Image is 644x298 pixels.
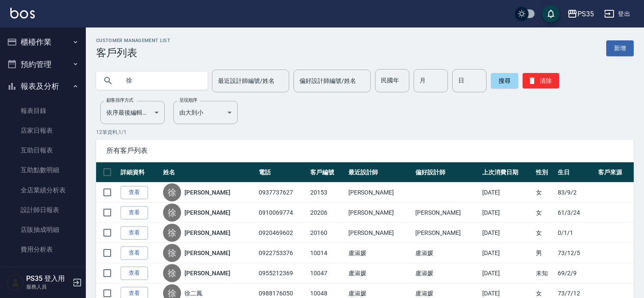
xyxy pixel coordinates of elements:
[413,263,480,283] td: 盧淑媛
[96,128,634,136] p: 12 筆資料, 1 / 1
[173,101,238,124] div: 由大到小
[564,5,597,23] button: PS35
[480,203,534,223] td: [DATE]
[346,162,413,182] th: 最近設計師
[480,223,534,243] td: [DATE]
[577,9,594,19] div: PS35
[26,283,70,291] p: 服務人員
[346,182,413,203] td: [PERSON_NAME]
[534,182,556,203] td: 女
[121,186,148,199] a: 查看
[3,180,82,200] a: 全店業績分析表
[308,243,346,263] td: 10014
[3,220,82,240] a: 店販抽成明細
[10,8,35,18] img: Logo
[413,203,480,223] td: [PERSON_NAME]
[3,160,82,180] a: 互助點數明細
[601,6,634,22] button: 登出
[163,224,181,242] div: 徐
[480,162,534,182] th: 上次消費日期
[96,47,170,59] h3: 客戶列表
[596,162,634,182] th: 客戶來源
[3,140,82,160] a: 互助日報表
[257,182,308,203] td: 0937737627
[3,31,82,53] button: 櫃檯作業
[163,244,181,262] div: 徐
[3,263,82,286] button: 客戶管理
[121,226,148,240] a: 查看
[308,263,346,283] td: 10047
[163,183,181,201] div: 徐
[106,97,133,103] label: 顧客排序方式
[100,101,165,124] div: 依序最後編輯時間
[184,289,203,298] a: 徐二鳳
[163,264,181,282] div: 徐
[346,223,413,243] td: [PERSON_NAME]
[556,182,596,203] td: 83/9/2
[480,263,534,283] td: [DATE]
[163,204,181,222] div: 徐
[534,223,556,243] td: 女
[26,274,70,283] h5: PS35 登入用
[3,101,82,121] a: 報表目錄
[3,75,82,97] button: 報表及分析
[534,263,556,283] td: 未知
[413,243,480,263] td: 盧淑媛
[308,223,346,243] td: 20160
[96,38,170,43] h2: Customer Management List
[118,162,161,182] th: 詳細資料
[556,263,596,283] td: 69/2/9
[308,162,346,182] th: 客戶編號
[121,206,148,219] a: 查看
[346,243,413,263] td: 盧淑媛
[346,263,413,283] td: 盧淑媛
[3,53,82,76] button: 預約管理
[3,121,82,140] a: 店家日報表
[120,69,201,92] input: 搜尋關鍵字
[3,240,82,259] a: 費用分析表
[480,243,534,263] td: [DATE]
[161,162,257,182] th: 姓名
[184,208,230,217] a: [PERSON_NAME]
[534,162,556,182] th: 性別
[556,203,596,223] td: 61/3/24
[308,203,346,223] td: 20206
[121,267,148,280] a: 查看
[606,40,634,56] a: 新增
[184,269,230,277] a: [PERSON_NAME]
[308,182,346,203] td: 20153
[523,73,559,88] button: 清除
[556,162,596,182] th: 生日
[534,203,556,223] td: 女
[534,243,556,263] td: 男
[413,162,480,182] th: 偏好設計師
[179,97,197,103] label: 呈現順序
[257,223,308,243] td: 0920469602
[413,223,480,243] td: [PERSON_NAME]
[184,228,230,237] a: [PERSON_NAME]
[257,263,308,283] td: 0955212369
[480,182,534,203] td: [DATE]
[7,274,24,291] img: Person
[257,162,308,182] th: 電話
[121,246,148,260] a: 查看
[257,243,308,263] td: 0922753376
[257,203,308,223] td: 0910069774
[346,203,413,223] td: [PERSON_NAME]
[184,249,230,257] a: [PERSON_NAME]
[3,200,82,220] a: 設計師日報表
[491,73,518,88] button: 搜尋
[184,188,230,197] a: [PERSON_NAME]
[556,223,596,243] td: 0/1/1
[106,146,623,155] span: 所有客戶列表
[556,243,596,263] td: 73/12/5
[542,5,559,22] button: save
